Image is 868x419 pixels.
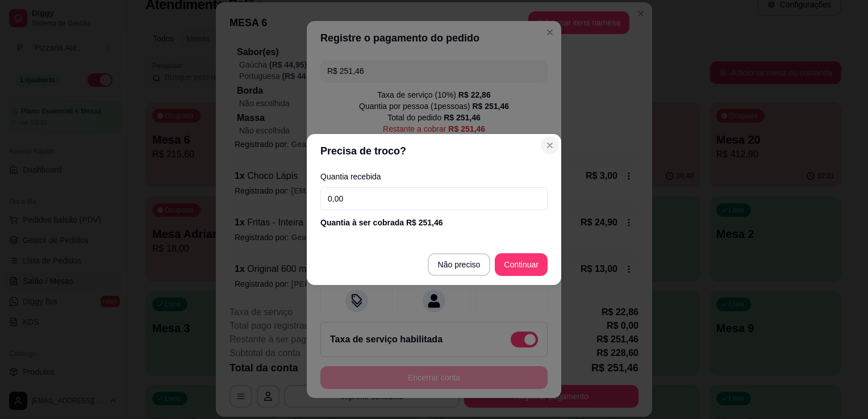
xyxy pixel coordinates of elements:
header: Precisa de troco? [307,134,561,168]
button: Não preciso [428,253,491,276]
label: Quantia recebida [320,173,548,181]
button: Close [541,136,559,154]
button: Continuar [495,253,548,276]
div: Quantia à ser cobrada R$ 251,46 [320,217,548,228]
